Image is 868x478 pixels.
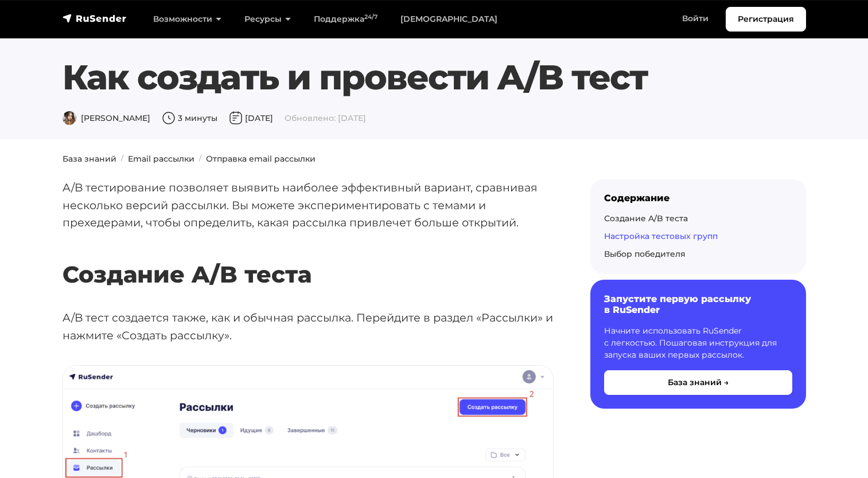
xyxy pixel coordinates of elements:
[63,309,554,344] p: A/B тест создается также, как и обычная рассылка. Перейдите в раздел «Рассылки» и нажмите «Создат...
[364,13,377,21] sup: 24/7
[604,325,792,361] p: Начните использовать RuSender с легкостью. Пошаговая инструкция для запуска ваших первых рассылок.
[162,111,176,125] img: Время чтения
[604,249,686,259] a: Выбор победителя
[162,113,217,123] span: 3 минуты
[604,193,792,203] div: Содержание
[128,154,194,164] a: Email рассылки
[56,153,813,165] nav: breadcrumb
[63,13,127,24] img: RuSender
[389,7,509,31] a: [DEMOGRAPHIC_DATA]
[302,7,389,31] a: Поддержка24/7
[604,213,688,224] a: Создание A/B теста
[233,7,302,31] a: Ресурсы
[604,231,718,241] a: Настройка тестовых групп
[206,154,316,164] a: Отправка email рассылки
[63,154,116,164] a: База знаний
[229,111,243,125] img: Дата публикации
[63,179,554,232] p: A/B тестирование позволяет выявить наиболее эффективный вариант, сравнивая несколько версий рассы...
[229,113,273,123] span: [DATE]
[604,370,792,395] button: База знаний →
[63,113,150,123] span: [PERSON_NAME]
[63,227,554,288] h2: Создание A/B теста
[63,57,806,98] h1: Как создать и провести A/B тест
[671,7,720,30] a: Войти
[590,280,806,408] a: Запустите первую рассылку в RuSender Начните использовать RuSender с легкостью. Пошаговая инструк...
[285,113,366,123] span: Обновлено: [DATE]
[604,293,792,315] h6: Запустите первую рассылку в RuSender
[726,7,806,32] a: Регистрация
[142,7,233,31] a: Возможности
